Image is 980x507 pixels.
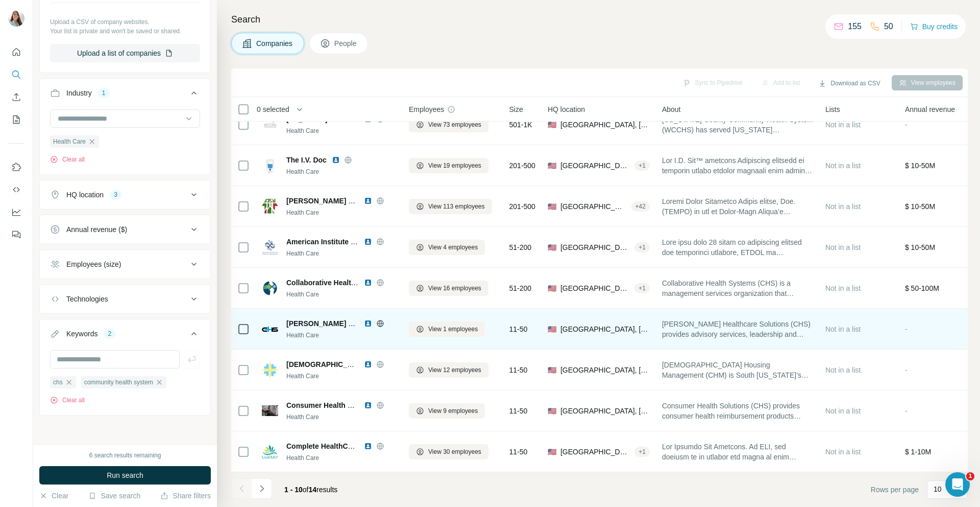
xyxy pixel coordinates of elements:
[825,162,861,170] span: Not in a list
[548,447,556,457] span: 🇺🇸
[966,472,974,480] span: 1
[560,283,630,293] span: [GEOGRAPHIC_DATA], [US_STATE]
[262,444,278,460] img: Logo of Complete HealthCare Solutions
[811,76,887,91] button: Download as CSV
[509,104,523,114] span: Size
[66,294,108,304] div: Technologies
[509,160,535,171] span: 201-500
[309,486,317,494] span: 14
[364,238,372,246] img: LinkedIn logo
[40,182,210,207] button: HQ location3
[662,360,813,380] span: [DEMOGRAPHIC_DATA] Housing Management (CHM) is South [US_STATE]’s trusted leader in quality renta...
[548,324,556,334] span: 🇺🇸
[905,325,908,333] span: -
[631,202,650,211] div: + 42
[409,321,485,337] button: View 1 employees
[848,20,862,33] p: 155
[509,406,528,416] span: 11-50
[509,365,528,375] span: 11-50
[286,372,397,381] div: Health Care
[8,225,24,244] button: Feedback
[548,160,556,171] span: 🇺🇸
[509,324,528,334] span: 11-50
[509,120,532,130] span: 501-1K
[8,43,24,61] button: Quick start
[905,162,935,170] span: $ 10-50M
[884,20,893,33] p: 50
[50,44,200,62] button: Upload a list of companies
[662,319,813,339] span: [PERSON_NAME] Healthcare Solutions (CHS) provides advisory services, leadership and staffing in C...
[548,406,556,416] span: 🇺🇸
[634,447,650,456] div: + 1
[910,19,958,34] button: Buy credits
[634,161,650,170] div: + 1
[262,280,278,296] img: Logo of Collaborative Health Systems
[8,88,24,106] button: Enrich CSV
[286,249,397,258] div: Health Care
[548,365,556,375] span: 🇺🇸
[634,243,650,252] div: + 1
[662,278,813,298] span: Collaborative Health Systems (CHS) is a management services organization that partners with prima...
[871,485,919,495] span: Rows per page
[107,470,143,480] span: Run search
[364,319,372,328] img: LinkedIn logo
[428,243,478,252] span: View 4 employees
[428,447,481,456] span: View 30 employees
[934,484,942,494] p: 10
[634,284,650,293] div: + 1
[662,442,813,462] span: Lor Ipsumdo Sit Ametcons. Ad ELI, sed doeiusm te in utlabor etd magna al enim adminimv quisnos ex...
[662,401,813,421] span: Consumer Health Solutions (CHS) provides consumer health reimbursement products including FSAs, H...
[286,453,397,463] div: Health Care
[364,197,372,205] img: LinkedIn logo
[560,201,627,212] span: [GEOGRAPHIC_DATA], [US_STATE]
[334,38,358,49] span: People
[53,378,63,387] span: chs
[262,199,278,214] img: Logo of Jessie Trice Community Health System
[231,12,968,27] h4: Search
[256,38,293,49] span: Companies
[50,396,85,405] button: Clear all
[825,202,861,211] span: Not in a list
[40,321,210,350] button: Keywords2
[825,284,861,292] span: Not in a list
[286,167,397,176] div: Health Care
[825,104,840,114] span: Lists
[560,242,630,252] span: [GEOGRAPHIC_DATA], [US_STATE]
[257,104,289,114] span: 0 selected
[509,447,528,457] span: 11-50
[905,448,931,456] span: $ 1-10M
[286,442,393,450] span: Complete HealthCare Solutions
[428,202,485,211] span: View 113 employees
[825,121,861,129] span: Not in a list
[364,401,372,409] img: LinkedIn logo
[286,197,439,205] span: [PERSON_NAME] Community Health System
[39,466,211,485] button: Run search
[286,115,447,123] span: [US_STATE] County Community Health System
[662,155,813,176] span: Lor I.D. Sit™ ametcons Adipiscing elitsedd ei temporin utlabo etdolor magnaali enim admin veniamq...
[825,366,861,374] span: Not in a list
[662,114,813,135] span: [US_STATE] County Community Health System (WCCHS) has served [US_STATE][GEOGRAPHIC_DATA] and the ...
[548,120,556,130] span: 🇺🇸
[825,325,861,333] span: Not in a list
[286,238,445,246] span: American Institute for Healthcare Management
[409,362,488,378] button: View 12 employees
[905,366,908,374] span: -
[40,287,210,311] button: Technologies
[50,17,200,27] p: Upload a CSV of company websites.
[104,329,115,338] div: 2
[303,486,309,494] span: of
[8,158,24,176] button: Use Surfe on LinkedIn
[428,284,481,293] span: View 16 employees
[364,442,372,450] img: LinkedIn logo
[905,243,935,251] span: $ 10-50M
[53,137,86,146] span: Health Care
[286,126,397,135] div: Health Care
[409,444,488,459] button: View 30 employees
[409,281,488,296] button: View 16 employees
[262,117,278,133] img: Logo of Wyoming County Community Health System
[560,406,650,416] span: [GEOGRAPHIC_DATA], [US_STATE]
[364,279,372,287] img: LinkedIn logo
[945,472,970,497] iframe: Intercom live chat
[88,491,140,501] button: Save search
[560,447,630,457] span: [GEOGRAPHIC_DATA], [US_STATE]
